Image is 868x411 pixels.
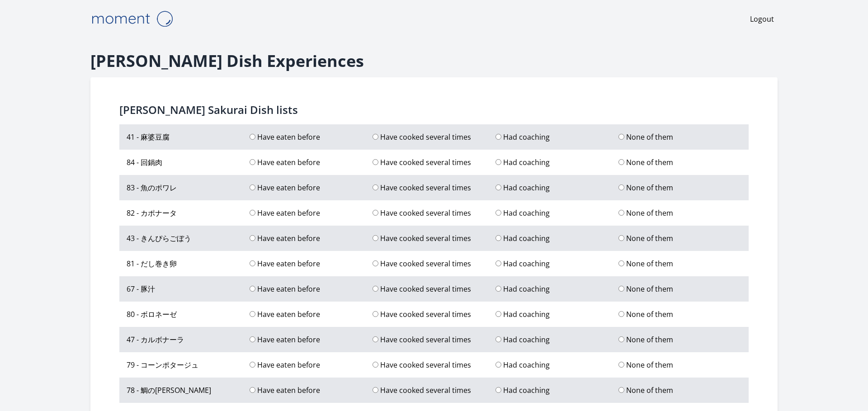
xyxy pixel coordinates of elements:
[378,284,471,294] label: Have cooked several times
[255,208,320,218] label: Have eaten before
[378,183,471,193] label: Have cooked several times
[127,182,250,193] dt: 83 - 魚のポワレ
[255,259,320,269] label: Have eaten before
[378,157,471,167] label: Have cooked several times
[127,283,250,294] dt: 67 - 豚汁
[501,284,550,294] label: Had coaching
[624,157,673,167] label: None of them
[90,52,778,70] h1: [PERSON_NAME] Dish Experiences
[501,157,550,167] label: Had coaching
[501,385,550,395] label: Had coaching
[378,335,471,345] label: Have cooked several times
[624,284,673,294] label: None of them
[501,335,550,345] label: Had coaching
[255,385,320,395] label: Have eaten before
[624,132,673,142] label: None of them
[127,334,250,345] dt: 47 - カルボナーラ
[127,309,250,320] dt: 80 - ボロネーゼ
[624,183,673,193] label: None of them
[501,259,550,269] label: Had coaching
[378,385,471,395] label: Have cooked several times
[127,258,250,269] dt: 81 - だし巻き卵
[255,309,320,319] label: Have eaten before
[624,233,673,243] label: None of them
[255,132,320,142] label: Have eaten before
[255,233,320,243] label: Have eaten before
[127,359,250,370] dt: 79 - コーンポタージュ
[378,259,471,269] label: Have cooked several times
[378,208,471,218] label: Have cooked several times
[87,7,177,30] img: Moment
[127,157,250,168] dt: 84 - 回鍋肉
[501,208,550,218] label: Had coaching
[119,103,749,117] h2: [PERSON_NAME] Sakurai Dish lists
[378,233,471,243] label: Have cooked several times
[378,132,471,142] label: Have cooked several times
[255,183,320,193] label: Have eaten before
[255,157,320,167] label: Have eaten before
[501,132,550,142] label: Had coaching
[255,284,320,294] label: Have eaten before
[127,385,250,396] dt: 78 - 鯛の[PERSON_NAME]
[127,208,250,218] dt: 82 - カポナータ
[501,360,550,370] label: Had coaching
[501,309,550,319] label: Had coaching
[624,360,673,370] label: None of them
[624,385,673,395] label: None of them
[255,335,320,345] label: Have eaten before
[624,259,673,269] label: None of them
[378,309,471,319] label: Have cooked several times
[127,233,250,244] dt: 43 - きんぴらごぼう
[750,14,774,24] a: Logout
[624,208,673,218] label: None of them
[127,132,250,142] dt: 41 - 麻婆豆腐
[501,233,550,243] label: Had coaching
[501,183,550,193] label: Had coaching
[624,335,673,345] label: None of them
[255,360,320,370] label: Have eaten before
[624,309,673,319] label: None of them
[378,360,471,370] label: Have cooked several times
